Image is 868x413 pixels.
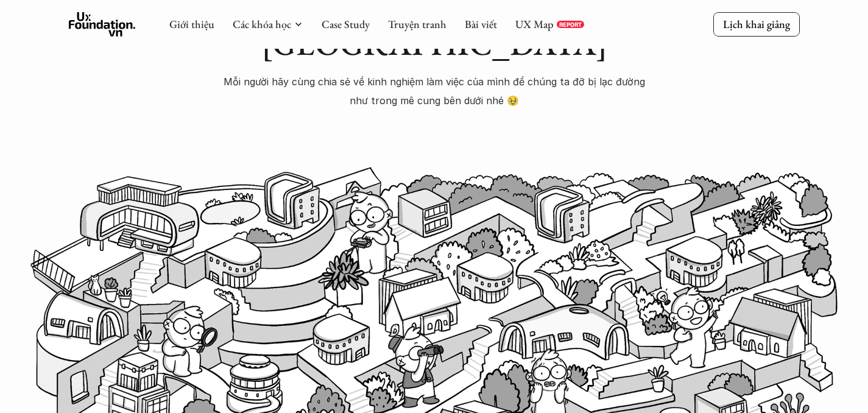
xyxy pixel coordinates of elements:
a: UX Map [515,17,554,31]
a: Truyện tranh [388,17,446,31]
a: REPORT [557,21,584,28]
a: Lịch khai giảng [713,12,800,36]
a: Giới thiệu [169,17,214,31]
a: Case Study [322,17,370,31]
a: Các khóa học [233,17,291,31]
a: Bài viết [465,17,497,31]
p: Lịch khai giảng [723,17,790,31]
p: Mỗi người hãy cùng chia sẻ về kinh nghiệm làm việc của mình để chúng ta đỡ bị lạc đường như trong... [221,72,647,110]
p: REPORT [559,21,582,28]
